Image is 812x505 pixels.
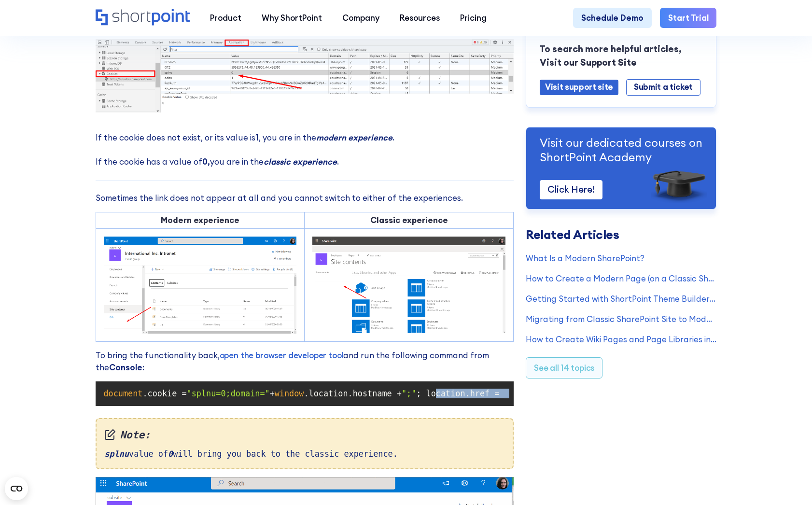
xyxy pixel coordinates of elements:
[370,215,448,225] strong: Classic experience
[96,132,514,168] p: If the cookie does not exist, or its value is , you are in the . If the cookie has a value of you...
[450,8,497,28] a: Pricing
[104,449,129,459] em: splnu
[161,215,239,225] strong: Modern experience
[526,357,602,379] a: See all 14 topics
[332,8,390,28] a: Company
[109,362,142,373] strong: Console
[390,8,450,28] a: Resources
[526,293,716,305] a: Getting Started with ShortPoint Theme Builder - Classic SharePoint Sites (Part 1)
[96,9,190,27] a: Home
[526,313,716,325] a: Migrating from Classic SharePoint Site to Modern SharePoint Site (SharePoint Online)
[526,228,716,240] h3: Related Articles
[526,273,716,285] a: How to Create a Modern Page (on a Classic SharePoint Site)
[200,8,252,28] a: Product
[210,12,241,24] div: Product
[540,135,702,164] p: Visit our dedicated courses on ShortPoint Academy
[187,389,270,398] span: "splnu=0;domain="
[5,477,28,500] button: Open CMP widget
[660,8,717,28] a: Start Trial
[402,389,416,398] span: ";"
[96,418,514,469] div: value of will bring you back to the classic experience.
[416,389,704,398] span: ; location.href = _spPageContextInfo.webServerRelativeUrl +
[764,459,812,505] div: Chat-widget
[316,132,392,143] em: modern experience
[270,389,275,398] span: +
[764,459,812,505] iframe: Chat Widget
[103,389,142,398] span: document
[142,389,186,398] span: .cookie =
[96,192,514,204] p: Sometimes the link does not appear at all and you cannot switch to either of the experiences.
[342,12,379,24] div: Company
[540,42,702,70] p: To search more helpful articles, Visit our Support Site
[275,389,304,398] span: window
[262,12,322,24] div: Why ShortPoint
[626,79,700,96] a: Submit a ticket
[526,334,716,346] a: How to Create Wiki Pages and Page Libraries in SharePoint
[540,180,602,199] a: Click Here!
[400,12,440,24] div: Resources
[460,12,487,24] div: Pricing
[540,80,618,95] a: Visit support site
[255,132,259,143] strong: 1
[573,8,652,28] a: Schedule Demo
[104,427,504,443] em: Note:
[304,389,401,398] span: .location.hostname +
[526,252,716,265] a: What Is a Modern SharePoint?
[220,350,344,361] a: open the browser developer tool
[168,449,173,459] em: 0
[252,8,332,28] a: Why ShortPoint
[264,156,337,167] em: classic experience
[96,350,514,374] p: To bring the functionality back, and run the following command from the :
[202,156,210,167] strong: 0,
